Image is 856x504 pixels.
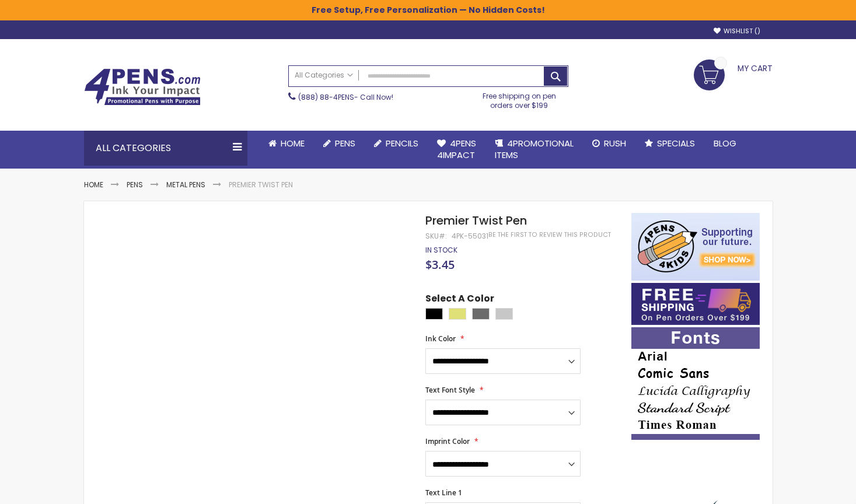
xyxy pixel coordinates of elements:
div: Free shipping on pen orders over $199 [470,87,568,110]
span: Premier Twist Pen [425,212,527,229]
span: Ink Color [425,334,456,344]
span: Specials [657,137,695,149]
img: 4Pens Custom Pens and Promotional Products [84,68,201,106]
img: font-personalization-examples [631,327,760,440]
a: Pencils [365,131,428,156]
div: Availability [425,246,457,255]
span: Home [281,137,305,149]
span: Blog [714,137,736,149]
span: In stock [425,245,457,255]
div: 4PK-55031 [452,232,488,241]
div: Silver [495,308,513,320]
a: All Categories [289,66,359,85]
span: $3.45 [425,257,455,272]
a: Rush [583,131,635,156]
img: Free shipping on orders over $199 [631,283,760,325]
span: 4Pens 4impact [437,137,476,161]
span: Select A Color [425,292,494,308]
a: 4Pens4impact [428,131,485,169]
img: 4pens 4 kids [631,213,760,281]
a: (888) 88-4PENS [298,92,354,102]
span: Text Font Style [425,385,475,395]
div: Black [425,308,443,320]
a: Wishlist [714,27,760,36]
a: Be the first to review this product [488,230,611,239]
div: Gold [449,308,466,320]
div: Grey [472,308,490,320]
a: Pens [127,180,143,190]
span: - Call Now! [298,92,393,102]
strong: SKU [425,231,447,241]
a: Metal Pens [166,180,205,190]
span: Text Line 1 [425,488,462,498]
a: Blog [704,131,746,156]
a: Home [259,131,314,156]
a: 4PROMOTIONALITEMS [485,131,583,169]
a: Specials [635,131,704,156]
span: Imprint Color [425,436,470,446]
span: Pencils [386,137,418,149]
li: Premier Twist Pen [229,180,293,190]
a: Home [84,180,103,190]
span: 4PROMOTIONAL ITEMS [495,137,574,161]
a: Pens [314,131,365,156]
div: All Categories [84,131,247,166]
span: All Categories [295,71,353,80]
span: Pens [335,137,355,149]
span: Rush [604,137,626,149]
